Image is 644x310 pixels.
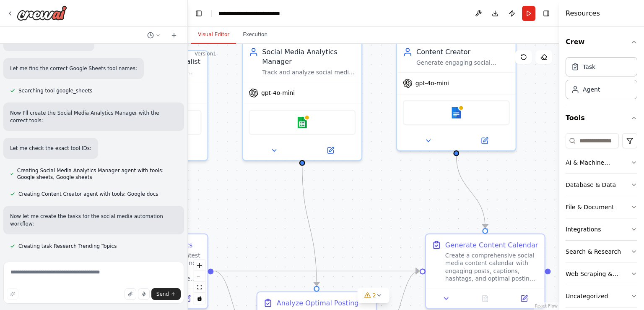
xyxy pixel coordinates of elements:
[262,68,356,76] div: Track and analyze social media engagement metrics, identify optimal posting times based on audien...
[10,65,137,72] p: Let me find the correct Google Sheets tool names:
[566,54,637,106] div: Crew
[566,158,631,167] div: AI & Machine Learning
[194,282,205,293] button: fit view
[457,135,512,147] button: Open in side panel
[445,240,538,250] div: Generate Content Calendar
[125,288,136,300] button: Upload files
[566,218,637,240] button: Integrations
[149,144,203,156] button: Open in side panel
[218,9,301,18] nav: breadcrumb
[583,63,595,71] div: Task
[566,203,614,211] div: File & Document
[191,26,236,44] button: Visual Editor
[167,30,181,40] button: Start a new chat
[445,252,539,283] div: Create a comprehensive social media content calendar with engaging posts, captions, hashtags, and...
[261,89,295,97] span: gpt-4o-mini
[566,263,637,285] button: Web Scraping & Browsing
[194,260,205,271] button: zoom in
[194,260,205,304] div: React Flow controls
[396,40,517,151] div: Content CreatorGenerate engaging social media content including captions, hashtags, and posting s...
[566,8,600,18] h4: Resources
[535,304,558,308] a: React Flow attribution
[144,30,164,40] button: Switch to previous chat
[425,234,545,309] div: Generate Content CalendarCreate a comprehensive social media content calendar with engaging posts...
[540,8,552,19] button: Hide right sidebar
[17,5,67,21] img: Logo
[10,109,177,124] p: Now I'll create the Social Media Analytics Manager with the correct tools:
[88,234,208,309] div: Research Trending TopicsResearch and identify the latest trending topics, hashtags, and content t...
[193,8,205,19] button: Hide left sidebar
[195,50,216,57] div: Version 1
[88,50,208,161] div: Content Strategy SpecialistResearch trending topics in {industry}, analyze content performance da...
[566,225,601,234] div: Integrations
[151,288,181,300] button: Send
[416,59,510,66] div: Generate engaging social media content including captions, hashtags, and posting schedules based ...
[566,196,637,218] button: File & Document
[415,79,449,87] span: gpt-4o-mini
[566,270,631,278] div: Web Scraping & Browsing
[566,241,637,263] button: Search & Research
[262,47,356,66] div: Social Media Analytics Manager
[10,144,91,152] p: Let me check the exact tool IDs:
[566,174,637,196] button: Database & Data
[566,247,621,256] div: Search & Research
[566,181,616,189] div: Database & Data
[17,167,177,181] span: Creating Social Media Analytics Manager agent with tools: Google sheets, Google sheets
[357,288,390,303] button: 2
[566,106,637,130] button: Tools
[7,288,18,300] button: Improve this prompt
[18,191,158,197] span: Creating Content Creator agent with tools: Google docs
[214,266,420,276] g: Edge from ef2a068b-eba9-432e-8d41-63e86edfba8c to a19cbb6c-5230-4a49-ba88-0ca78ac3dec1
[236,26,274,44] button: Execution
[566,152,637,173] button: AI & Machine Learning
[566,30,637,54] button: Crew
[507,293,540,305] button: Open in side panel
[452,155,490,228] g: Edge from e3cea687-7d0d-416e-a4ff-35528824a200 to a19cbb6c-5230-4a49-ba88-0ca78ac3dec1
[108,240,193,250] div: Research Trending Topics
[108,57,202,66] div: Content Strategy Specialist
[194,293,205,304] button: toggle interactivity
[10,213,177,228] p: Now let me create the tasks for the social media automation workflow:
[372,291,376,299] span: 2
[416,47,510,57] div: Content Creator
[194,271,205,282] button: zoom out
[450,107,462,119] img: Google docs
[156,291,169,297] span: Send
[18,87,92,94] span: Searching tool google_sheets
[297,165,321,286] g: Edge from 3f51c780-e4f6-44e6-8e95-240ea9a2dd17 to 9b1bf7bb-5d4c-4e10-810e-f0696d8f4954
[303,144,358,156] button: Open in side panel
[465,293,506,305] button: No output available
[566,285,637,307] button: Uncategorized
[108,68,202,76] div: Research trending topics in {industry}, analyze content performance data, and generate strategic ...
[18,243,117,250] span: Creating task Research Trending Topics
[108,252,202,283] div: Research and identify the latest trending topics, hashtags, and content themes in the {industry} ...
[138,288,150,300] button: Click to speak your automation idea
[296,117,308,129] img: Google sheets
[583,85,600,94] div: Agent
[242,40,362,161] div: Social Media Analytics ManagerTrack and analyze social media engagement metrics, identify optimal...
[566,292,608,300] div: Uncategorized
